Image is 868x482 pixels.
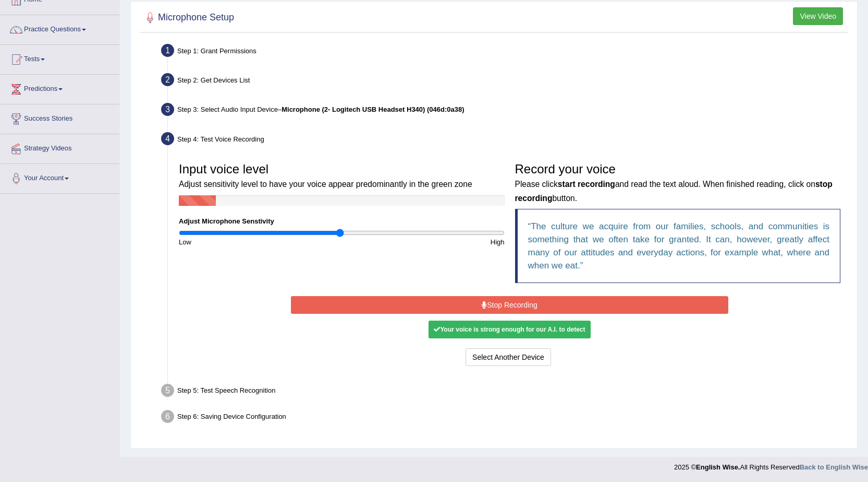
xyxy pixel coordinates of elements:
h2: Microphone Setup [142,10,234,26]
q: The culture we acquire from our families, schools, and communities is something that we often tak... [528,221,830,271]
div: Step 3: Select Audio Input Device [156,100,852,123]
label: Adjust Microphone Senstivity [179,216,274,226]
div: Step 2: Get Devices List [156,70,852,93]
a: Strategy Videos [1,134,119,160]
a: Practice Questions [1,15,119,41]
button: Select Another Device [466,348,551,366]
div: Step 6: Saving Device Configuration [156,407,852,430]
span: – [278,105,464,113]
a: Predictions [1,75,119,101]
b: stop recording [515,180,833,202]
div: Step 1: Grant Permissions [156,41,852,64]
small: Adjust sensitivity level to have your voice appear predominantly in the green zone [179,180,472,189]
div: Step 4: Test Voice Recording [156,129,852,152]
div: 2025 © All Rights Reserved [674,457,868,472]
div: Your voice is strong enough for our A.I. to detect [429,321,590,338]
a: Tests [1,45,119,71]
small: Please click and read the text aloud. When finished reading, click on button. [515,180,833,202]
div: High [341,237,509,247]
button: View Video [793,7,843,25]
a: Back to English Wise [800,463,868,471]
strong: English Wise. [696,463,740,471]
div: Low [174,237,341,247]
h3: Record your voice [515,162,841,204]
div: Step 5: Test Speech Recognition [156,381,852,404]
b: start recording [558,180,615,189]
button: Stop Recording [291,296,728,314]
b: Microphone (2- Logitech USB Headset H340) (046d:0a38) [282,105,464,113]
h3: Input voice level [179,162,505,190]
a: Your Account [1,164,119,190]
a: Success Stories [1,104,119,131]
